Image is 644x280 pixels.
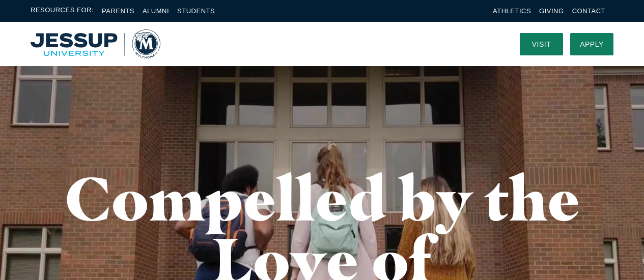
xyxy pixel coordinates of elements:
[31,29,160,58] img: Multnomah University Logo
[177,7,215,15] a: Students
[493,7,531,15] a: Athletics
[520,33,563,55] a: Visit
[31,29,160,58] a: Home
[31,5,94,17] span: Resources For:
[102,7,134,15] a: Parents
[143,7,169,15] a: Alumni
[539,7,564,15] a: Giving
[572,7,605,15] a: Contact
[570,33,613,55] a: Apply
